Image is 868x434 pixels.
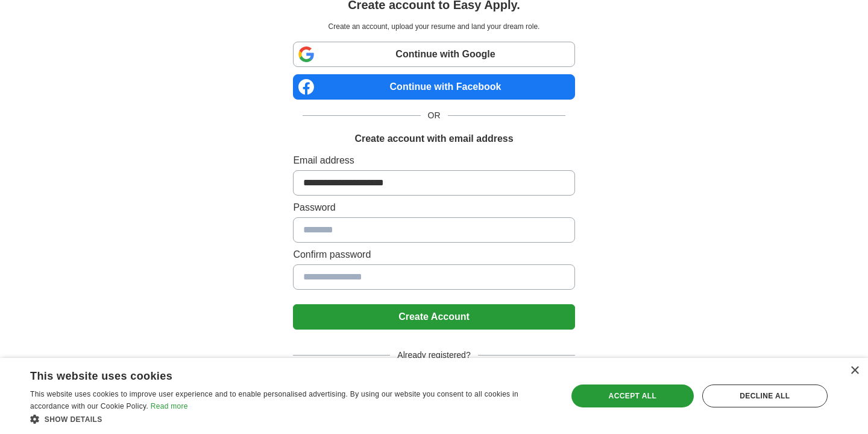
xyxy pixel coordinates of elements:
[45,415,102,424] span: Show details
[293,42,574,67] a: Continue with Google
[293,247,574,262] label: Confirm password
[30,390,518,410] span: This website uses cookies to improve user experience and to enable personalised advertising. By u...
[571,385,694,407] div: Accept all
[293,200,574,215] label: Password
[421,109,448,122] span: OR
[390,349,477,362] span: Already registered?
[30,365,521,383] div: This website uses cookies
[295,21,572,32] p: Create an account, upload your resume and land your dream role.
[293,153,574,168] label: Email address
[702,385,828,407] div: Decline all
[293,304,574,330] button: Create Account
[30,413,552,425] div: Show details
[354,132,513,146] h1: Create account with email address
[293,74,574,100] a: Continue with Facebook
[850,366,859,375] div: Close
[151,402,188,410] a: Read more, opens a new window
